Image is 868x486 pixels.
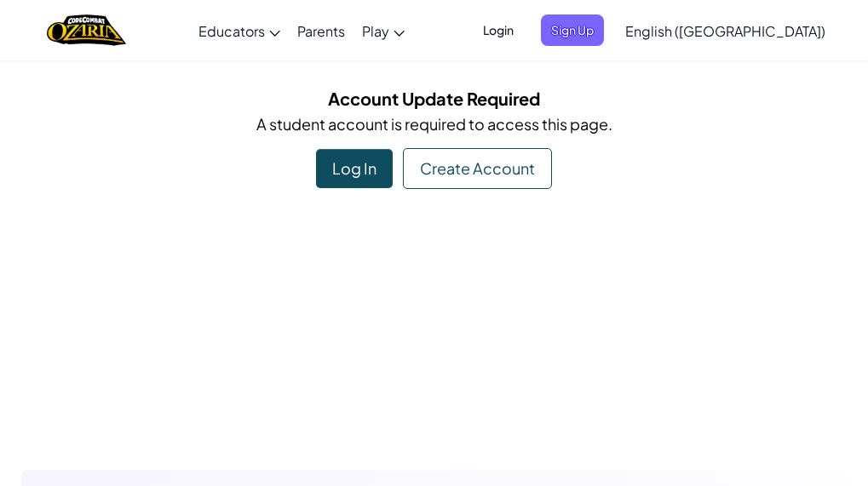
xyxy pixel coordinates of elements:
[289,8,354,54] a: Parents
[47,13,126,48] img: Home
[473,14,524,46] button: Login
[403,148,552,189] div: Create Account
[316,149,393,188] div: Log In
[354,8,413,54] a: Play
[198,22,265,40] span: Educators
[34,85,835,111] h5: Account Update Required
[34,111,835,136] p: A student account is required to access this page.
[625,22,825,40] span: English ([GEOGRAPHIC_DATA])
[362,22,389,40] span: Play
[617,8,834,54] a: English ([GEOGRAPHIC_DATA])
[47,13,126,48] a: Ozaria by CodeCombat logo
[190,8,289,54] a: Educators
[541,14,604,46] button: Sign Up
